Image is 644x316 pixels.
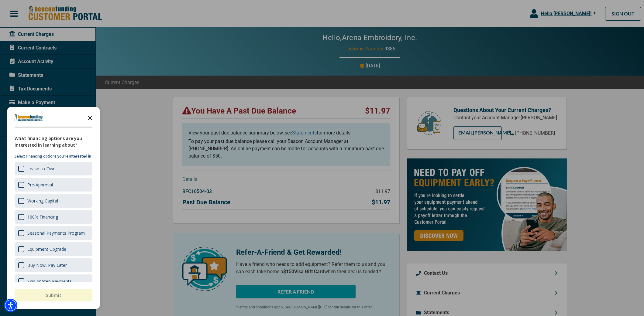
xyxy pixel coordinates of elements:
div: Lease-to-Own [27,166,56,172]
div: Skip or Step Payments [15,274,92,288]
div: 100% Financing [27,214,58,220]
p: Select financing options you're interested in [15,153,92,159]
div: Survey [7,107,100,309]
div: Lease-to-Own [15,162,92,175]
div: Seasonal Payments Program [15,226,92,240]
div: Buy Now, Pay Later [15,258,92,272]
div: Pre-Approval [15,178,92,192]
div: What financing options are you interested in learning about? [15,135,92,148]
div: Buy Now, Pay Later [27,262,67,268]
div: Pre-Approval [27,182,53,188]
div: 100% Financing [15,210,92,224]
button: Submit [15,289,92,301]
div: Accessibility Menu [4,299,17,312]
div: Seasonal Payments Program [27,230,85,236]
div: Skip or Step Payments [27,278,72,284]
div: Working Capital [27,198,58,204]
button: Close the survey [84,111,96,124]
div: Working Capital [15,194,92,208]
img: Company logo [15,114,43,121]
div: Equipment Upgrade [15,242,92,256]
div: Equipment Upgrade [27,246,66,252]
